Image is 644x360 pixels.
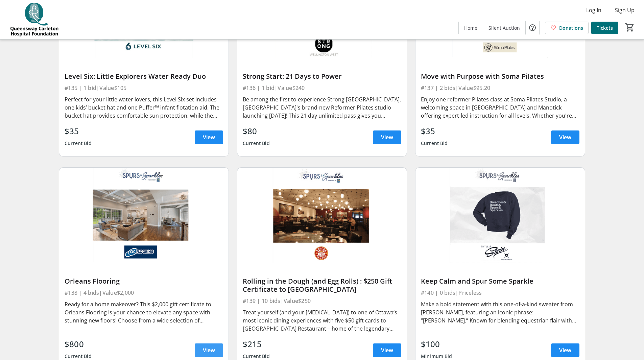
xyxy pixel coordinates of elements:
[526,21,539,34] button: Help
[243,83,401,93] div: #136 | 1 bid | Value $240
[65,83,223,93] div: #135 | 1 bid | Value $105
[65,338,92,350] div: $800
[381,133,393,141] span: View
[421,288,579,297] div: #140 | 0 bids | Priceless
[243,125,270,137] div: $80
[65,72,223,80] div: Level Six: Little Explorers Water Ready Duo
[243,137,270,149] div: Current Bid
[559,346,571,354] span: View
[624,21,636,33] button: Cart
[237,168,407,263] img: Rolling in the Dough (and Egg Rolls) : $250 Gift Certificate to Golden Palace
[421,137,448,149] div: Current Bid
[421,125,448,137] div: $35
[373,343,401,357] a: View
[59,168,229,263] img: Orleans Flooring
[559,133,571,141] span: View
[421,300,579,325] div: Make a bold statement with this one-of-a-kind sweater from [PERSON_NAME], featuring an iconic phr...
[586,6,601,14] span: Log In
[65,300,223,325] div: Ready for a home makeover? This $2,000 gift certificate to Orleans Flooring is your chance to ele...
[195,343,223,357] a: View
[464,24,477,31] span: Home
[243,72,401,80] div: Strong Start: 21 Days to Power
[421,95,579,120] div: Enjoy one reformer Pilates class at Soma Pilates Studio, a welcoming space in [GEOGRAPHIC_DATA] a...
[591,22,618,34] a: Tickets
[483,22,525,34] a: Silent Auction
[65,95,223,120] div: Perfect for your little water lovers, this Level Six set includes one kids’ bucket hat and one Pu...
[421,277,579,285] div: Keep Calm and Spur Some Sparkle
[203,133,215,141] span: View
[4,3,64,37] img: QCH Foundation's Logo
[597,24,613,31] span: Tickets
[610,5,640,16] button: Sign Up
[203,346,215,354] span: View
[488,24,520,31] span: Silent Auction
[65,277,223,285] div: Orleans Flooring
[415,168,585,263] img: Keep Calm and Spur Some Sparkle
[373,130,401,144] a: View
[545,22,589,34] a: Donations
[459,22,483,34] a: Home
[243,277,401,293] div: Rolling in the Dough (and Egg Rolls) : $250 Gift Certificate to [GEOGRAPHIC_DATA]
[551,130,579,144] a: View
[243,95,401,120] div: Be among the first to experience Strong [GEOGRAPHIC_DATA], [GEOGRAPHIC_DATA]'s brand-new Reformer...
[243,296,401,306] div: #139 | 10 bids | Value $250
[581,5,607,16] button: Log In
[421,338,452,350] div: $100
[65,125,92,137] div: $35
[421,72,579,80] div: Move with Purpose with Soma Pilates
[65,137,92,149] div: Current Bid
[243,308,401,333] div: Treat yourself (and your [MEDICAL_DATA]) to one of Ottawa’s most iconic dining experiences with f...
[421,83,579,93] div: #137 | 2 bids | Value $95.20
[381,346,393,354] span: View
[65,288,223,297] div: #138 | 4 bids | Value $2,000
[615,6,635,14] span: Sign Up
[551,343,579,357] a: View
[195,130,223,144] a: View
[243,338,270,350] div: $215
[559,24,583,31] span: Donations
